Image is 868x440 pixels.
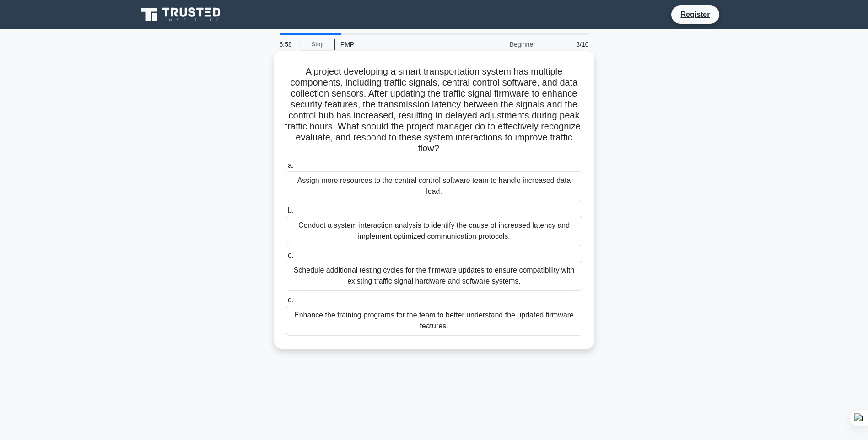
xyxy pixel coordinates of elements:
span: a. [288,161,294,169]
a: Stop [301,39,335,50]
div: PMP [335,35,461,54]
span: d. [288,296,294,304]
div: 6:58 [274,35,301,54]
h5: A project developing a smart transportation system has multiple components, including traffic sig... [285,66,583,155]
a: Register [675,9,715,20]
span: b. [288,206,294,214]
span: c. [288,251,293,259]
div: Conduct a system interaction analysis to identify the cause of increased latency and implement op... [286,216,582,246]
div: Schedule additional testing cycles for the firmware updates to ensure compatibility with existing... [286,261,582,291]
div: Enhance the training programs for the team to better understand the updated firmware features. [286,306,582,336]
div: Assign more resources to the central control software team to handle increased data load. [286,171,582,201]
div: 3/10 [541,35,594,54]
div: Beginner [461,35,541,54]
